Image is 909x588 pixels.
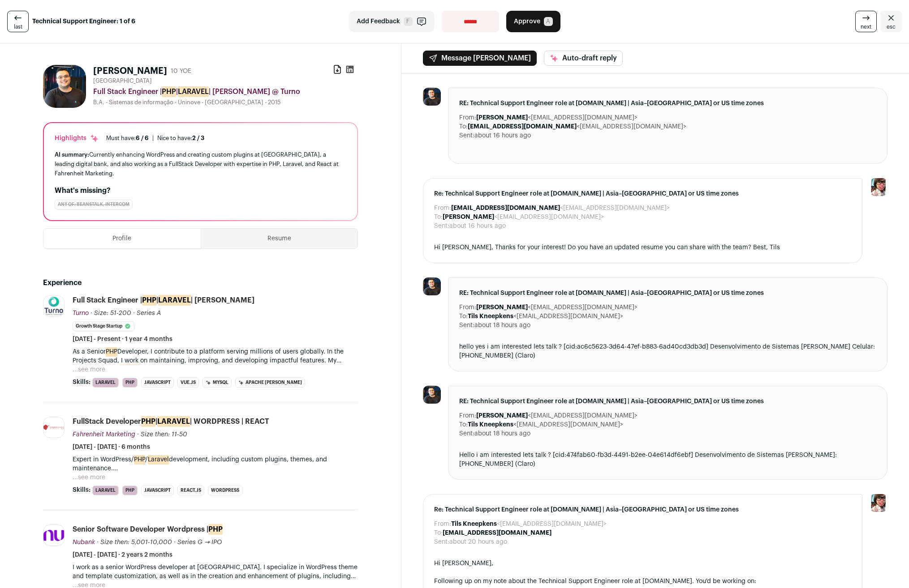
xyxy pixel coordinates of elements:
[506,11,560,32] button: Approve A
[880,11,902,32] a: Close
[157,135,204,142] div: Nice to have:
[434,520,451,528] dt: From:
[349,11,435,32] button: Add Feedback F
[14,23,22,30] span: last
[476,411,638,420] dd: <[EMAIL_ADDRESS][DOMAIN_NAME]>
[43,296,64,316] img: cf424350966a49ceaa76b168ec77c4e146e7ebbba7f0c36cf1265bd7e9aa2232.jpg
[55,134,99,143] div: Highlights
[201,229,358,248] button: Resume
[468,122,686,131] dd: <[EMAIL_ADDRESS][DOMAIN_NAME]>
[137,310,161,316] span: Series A
[137,431,187,438] span: · Size then: 11-50
[73,563,358,581] p: I work as a senior WordPress developer at [GEOGRAPHIC_DATA]. I specialize in WordPress theme and ...
[208,524,223,535] mark: PHP
[476,113,638,122] dd: <[EMAIL_ADDRESS][DOMAIN_NAME]>
[476,413,528,419] b: [PERSON_NAME]
[459,312,468,321] dt: To:
[141,486,174,495] li: JavaScript
[177,378,199,388] li: Vue.js
[92,378,119,388] li: Laravel
[476,304,528,311] b: [PERSON_NAME]
[474,429,530,438] dd: about 18 hours ago
[476,115,528,121] b: [PERSON_NAME]
[459,131,474,140] dt: Sent:
[32,17,135,26] strong: Technical Support Engineer: 1 of 6
[90,310,131,316] span: · Size: 51-200
[93,86,358,97] div: Full Stack Engineer | | | [PERSON_NAME] @ Turno
[459,397,876,406] span: RE: Technical Support Engineer role at [DOMAIN_NAME] | Asia–[GEOGRAPHIC_DATA] or US time zones
[451,520,607,528] dd: <[EMAIL_ADDRESS][DOMAIN_NAME]>
[459,429,474,438] dt: Sent:
[468,420,623,429] dd: <[EMAIL_ADDRESS][DOMAIN_NAME]>
[449,222,506,230] dd: about 16 hours ago
[93,77,152,85] span: [GEOGRAPHIC_DATA]
[122,378,138,388] li: PHP
[443,530,551,536] b: [EMAIL_ADDRESS][DOMAIN_NAME]
[106,135,204,142] ul: |
[870,494,887,512] img: 14759586-medium_jpg
[73,310,89,316] span: Turno
[434,222,449,230] dt: Sent:
[106,347,117,357] mark: PHP
[474,131,531,140] dd: about 16 hours ago
[855,11,877,32] a: next
[434,213,443,222] dt: To:
[861,23,871,30] span: next
[122,486,138,495] li: PHP
[434,189,851,198] span: Re: Technical Support Engineer role at [DOMAIN_NAME] | Asia–[GEOGRAPHIC_DATA] or US time zones
[443,213,604,222] dd: <[EMAIL_ADDRESS][DOMAIN_NAME]>
[148,455,169,464] mark: Laravel
[119,365,140,375] mark: Laravel
[43,530,64,541] img: 1ce99e758527325da38a5547b1226ce354842eba7f493e4e132cdd142c7e6164.png
[468,313,513,320] b: Tils Kneepkens
[192,135,204,141] span: 2 / 3
[136,135,149,141] span: 6 / 6
[177,486,204,495] li: React.js
[514,17,540,26] span: Approve
[451,205,560,211] b: [EMAIL_ADDRESS][DOMAIN_NAME]
[43,65,86,108] img: 5e4877c8a16cccbbdffe4d574a4a284cead8cc2d61f22172af140d503ecfa5eb.jpg
[357,17,400,26] span: Add Feedback
[73,486,90,494] span: Skills:
[870,178,887,196] img: 14759586-medium_jpg
[106,135,149,142] div: Must have:
[459,420,468,429] dt: To:
[423,51,537,66] button: Message [PERSON_NAME]
[174,538,176,547] span: ·
[544,17,553,26] span: A
[459,99,876,108] span: RE: Technical Support Engineer role at [DOMAIN_NAME] | Asia–[GEOGRAPHIC_DATA] or US time zones
[459,321,474,330] dt: Sent:
[134,455,145,464] mark: PHP
[73,473,105,482] button: ...see more
[133,309,135,318] span: ·
[178,86,209,97] mark: LARAVEL
[459,113,476,122] dt: From:
[423,386,441,404] img: 5e4877c8a16cccbbdffe4d574a4a284cead8cc2d61f22172af140d503ecfa5eb.jpg
[476,303,638,312] dd: <[EMAIL_ADDRESS][DOMAIN_NAME]>
[459,451,876,469] div: Hello i am interested lets talk ? [cid:474fab60-fb3d-4491-b2ee-04e614df6ebf] Desenvolvimento de S...
[43,277,358,288] h2: Experience
[55,200,133,209] div: Any of: Beanstalk, Intercom
[142,295,156,306] mark: PHP
[73,321,134,331] li: Growth Stage Startup
[404,17,413,26] span: F
[474,321,530,330] dd: about 18 hours ago
[459,289,876,298] span: RE: Technical Support Engineer role at [DOMAIN_NAME] | Asia–[GEOGRAPHIC_DATA] or US time zones
[141,378,174,388] li: JavaScript
[73,524,223,534] div: Senior Software Developer Wordpress |
[73,378,90,387] span: Skills:
[423,88,441,106] img: 5e4877c8a16cccbbdffe4d574a4a284cead8cc2d61f22172af140d503ecfa5eb.jpg
[157,416,190,427] mark: LARAVEL
[92,486,119,495] li: Laravel
[93,99,358,106] div: B.A. - Sistemas de informação - Uninove - [GEOGRAPHIC_DATA] - 2015
[208,486,242,495] li: WordPress
[55,150,346,178] div: Currently enhancing WordPress and creating custom plugins at [GEOGRAPHIC_DATA], a leading digital...
[43,425,64,430] img: df94f6f7d4a31e73f12d84be62607dcfbf7f2d65bcd604bc6ec62c4ef07c2bfd.jpg
[459,411,476,420] dt: From:
[468,422,513,428] b: Tils Kneepkens
[434,537,449,546] dt: Sent:
[443,214,494,220] b: [PERSON_NAME]
[202,378,232,388] li: MySQL
[434,505,851,514] span: Re: Technical Support Engineer role at [DOMAIN_NAME] | Asia–[GEOGRAPHIC_DATA] or US time zones
[73,365,105,374] button: ...see more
